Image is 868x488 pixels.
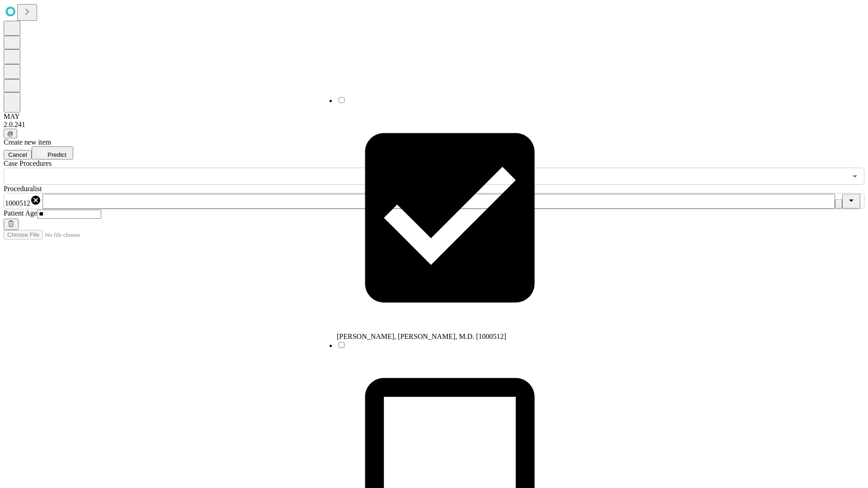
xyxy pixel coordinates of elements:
[835,199,842,209] button: Clear
[4,129,17,138] button: @
[4,185,42,192] span: Proceduralist
[337,333,506,340] span: [PERSON_NAME], [PERSON_NAME], M.D. [1000512]
[4,160,52,167] span: Scheduled Procedure
[5,195,41,207] div: 1000512
[7,130,14,137] span: @
[4,121,864,129] div: 2.0.241
[4,150,32,160] button: Cancel
[4,113,864,121] div: MAY
[32,146,73,160] button: Predict
[842,194,860,209] button: Close
[849,170,861,183] button: Open
[47,151,66,158] span: Predict
[8,151,27,158] span: Cancel
[5,199,30,207] span: 1000512
[4,138,51,146] span: Create new item
[4,209,37,217] span: Patient Age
